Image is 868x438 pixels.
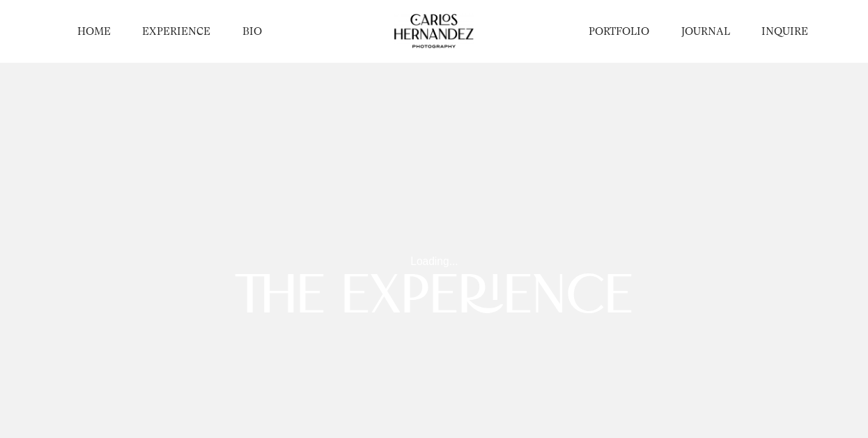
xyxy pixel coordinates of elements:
a: EXPERIENCE [142,24,210,38]
span: THE EXPERIENCE [235,273,633,326]
a: INQUIRE [761,24,808,38]
a: JOURNAL [681,24,730,38]
a: HOME [77,24,111,38]
a: BIO [242,24,262,38]
a: PORTFOLIO [589,24,649,38]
